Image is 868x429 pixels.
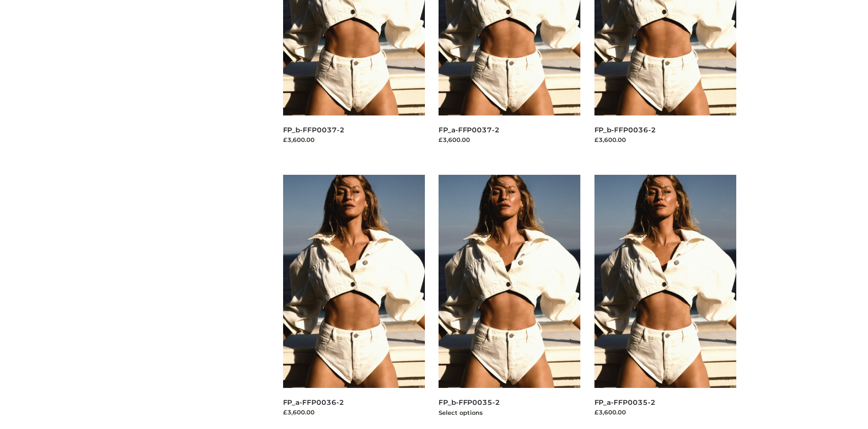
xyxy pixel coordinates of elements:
div: £3,600.00 [439,135,581,144]
div: £3,600.00 [283,135,425,144]
div: £3,600.00 [594,135,737,144]
a: FP_b-FFP0037-2 [283,126,345,134]
a: FP_b-FFP0035-2 [439,398,500,407]
a: FP_a-FFP0037-2 [439,126,500,134]
a: FP_a-FFP0036-2 [283,398,344,407]
div: £3,600.00 [283,408,425,417]
a: FP_a-FFP0035-2 [594,398,656,407]
a: FP_b-FFP0036-2 [594,126,656,134]
a: Select options [439,409,483,416]
div: £3,600.00 [594,408,737,417]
